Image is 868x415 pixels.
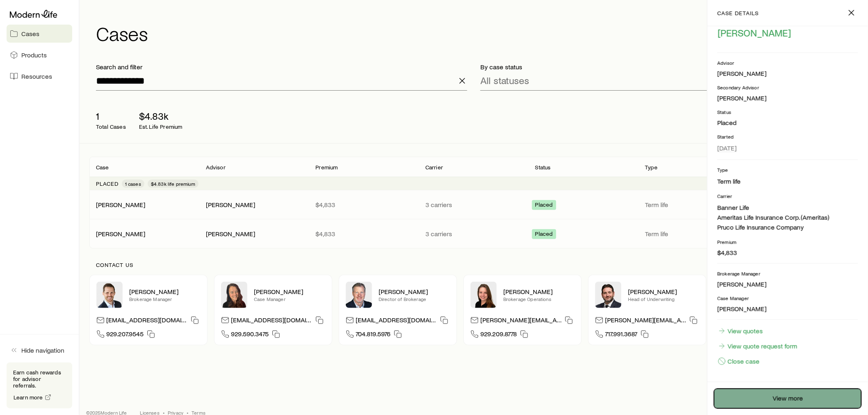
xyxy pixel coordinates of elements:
img: Nick Weiler [96,282,123,308]
p: By case status [480,63,852,71]
h1: Cases [96,23,858,43]
p: $4,833 [315,230,412,238]
span: Cases [21,30,39,38]
a: View quotes [717,326,763,335]
p: Placed [96,180,119,187]
a: Resources [7,67,72,85]
div: [PERSON_NAME] [206,230,255,238]
span: 929.209.8778 [480,330,517,341]
p: Term life [645,230,742,238]
li: Term life [717,176,858,186]
p: Director of Brokerage [379,296,450,302]
img: Bryan Simmons [595,282,621,308]
span: 717.991.3687 [605,330,637,341]
p: Brokerage Manager [129,296,201,302]
p: Premium [315,164,338,171]
span: 704.819.5976 [356,330,391,341]
span: Resources [21,72,52,80]
p: Advisor [206,164,226,171]
p: [PERSON_NAME] [503,287,575,296]
a: [PERSON_NAME] [96,201,145,208]
div: Client cases [89,157,858,249]
div: [PERSON_NAME] [717,69,767,78]
p: [PERSON_NAME] [717,280,858,288]
span: Hide navigation [21,346,64,354]
p: 3 carriers [425,230,522,238]
p: Premium [717,239,858,245]
a: [PERSON_NAME] [96,230,145,237]
p: Earn cash rewards for advisor referrals. [13,369,66,389]
p: $4,833 [717,249,858,257]
span: Placed [535,201,553,210]
p: Carrier [425,164,443,171]
img: Ellen Wall [471,282,497,308]
p: Total Cases [96,123,126,130]
p: [EMAIL_ADDRESS][DOMAIN_NAME] [231,316,312,327]
div: [PERSON_NAME] [717,94,767,103]
p: Term life [645,201,742,209]
p: $4,833 [315,201,412,209]
p: $4.83k [139,110,183,122]
a: View more [714,389,861,408]
div: Earn cash rewards for advisor referrals.Learn more [7,363,72,408]
p: Case Manager [254,296,325,302]
p: Search and filter [96,63,467,71]
img: Trey Wall [346,282,372,308]
span: Products [21,51,47,59]
p: Brokerage Manager [717,270,858,277]
span: [DATE] [717,144,737,152]
p: Placed [717,119,858,127]
p: Status [535,164,551,171]
li: Ameritas Life Insurance Corp. (Ameritas) [717,212,858,222]
p: Type [717,166,858,173]
p: [PERSON_NAME] [129,287,201,296]
p: [PERSON_NAME] [254,287,325,296]
p: Head of Underwriting [628,296,699,302]
p: [PERSON_NAME] [717,305,858,313]
p: Carrier [717,193,858,199]
p: Est. Life Premium [139,123,183,130]
button: Close case [717,357,760,366]
li: Pruco Life Insurance Company [717,222,858,232]
p: Status [717,109,858,115]
span: Placed [535,230,553,239]
span: 1 cases [125,180,141,187]
p: [PERSON_NAME][EMAIL_ADDRESS][DOMAIN_NAME] [480,316,562,327]
li: Banner Life [717,203,858,212]
span: 929.590.3475 [231,330,269,341]
p: Contact us [96,262,852,268]
div: [PERSON_NAME] [206,201,255,209]
a: Cases [7,25,72,43]
span: Learn more [14,394,43,400]
div: [PERSON_NAME] [96,201,145,209]
p: Advisor [717,59,858,66]
p: [PERSON_NAME][EMAIL_ADDRESS][DOMAIN_NAME] [605,316,686,327]
span: [PERSON_NAME] [718,27,791,39]
p: 3 carriers [425,201,522,209]
span: 929.207.9545 [106,330,144,341]
span: $4.83k life premium [151,180,195,187]
p: Case [96,164,109,171]
p: Secondary Advisor [717,84,858,91]
p: [EMAIL_ADDRESS][DOMAIN_NAME] [356,316,437,327]
button: [PERSON_NAME] [717,27,792,39]
p: case details [717,10,759,16]
img: Abby McGuigan [221,282,247,308]
a: Products [7,46,72,64]
p: Type [645,164,658,171]
a: View quote request form [717,342,798,351]
button: Hide navigation [7,341,72,359]
p: Case Manager [717,295,858,301]
p: All statuses [480,75,529,86]
p: 1 [96,110,126,122]
p: Brokerage Operations [503,296,575,302]
div: [PERSON_NAME] [96,230,145,238]
p: [PERSON_NAME] [379,287,450,296]
p: [PERSON_NAME] [628,287,699,296]
p: [EMAIL_ADDRESS][DOMAIN_NAME] [106,316,187,327]
p: Started [717,133,858,140]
